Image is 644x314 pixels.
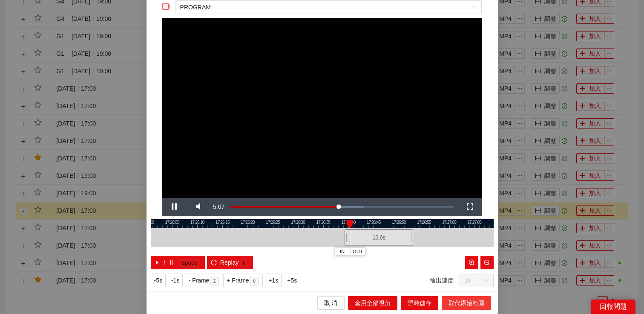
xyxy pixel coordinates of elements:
span: -1s [171,276,179,285]
span: reload [211,260,217,266]
button: + Framec [223,274,263,287]
kbd: c [250,277,259,285]
button: IN [335,248,350,256]
span: 暫時儲存 [408,298,431,308]
button: OUT [350,248,365,256]
kbd: r [240,259,248,268]
span: - Frame [188,276,209,285]
button: reloadReplayr [207,256,253,269]
span: / [164,258,165,267]
button: Mute [186,198,210,216]
span: video-camera [162,3,171,11]
span: 套用全部視角 [355,298,391,308]
button: Pause [162,198,186,216]
span: pause [169,260,175,266]
button: zoom-in [465,256,478,269]
button: +5s [284,274,300,287]
span: IN [340,248,345,256]
button: +1s [265,274,282,287]
kbd: z [210,277,219,285]
span: caret-right [154,260,160,266]
kbd: space [179,259,200,268]
button: caret-right/pausespace [151,256,205,269]
span: OUT [353,248,363,256]
button: zoom-out [480,256,494,269]
button: - Framez [185,274,223,287]
span: zoom-in [469,260,474,266]
span: 取代原始範圍 [448,298,484,308]
span: 5:07 [213,203,224,210]
span: PROGRAM [180,1,477,14]
span: -5s [154,276,162,285]
span: +5s [287,276,297,285]
button: Fullscreen [458,198,482,216]
button: 取 消 [317,296,345,310]
div: 13.6 s [344,229,413,246]
span: Replay [220,258,239,267]
div: 回報問題 [591,300,635,314]
span: 取 消 [324,298,338,308]
label: 輸出速度 [430,274,460,287]
div: Video Player [162,18,482,198]
span: zoom-out [484,260,490,266]
span: 1x [465,274,489,287]
button: 暫時儲存 [401,296,438,310]
span: +1s [268,276,278,285]
button: -5s [151,274,166,287]
button: 套用全部視角 [348,296,397,310]
button: 取代原始範圍 [442,296,491,310]
div: Progress Bar [230,206,454,208]
button: -1s [168,274,183,287]
span: + Frame [227,276,249,285]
